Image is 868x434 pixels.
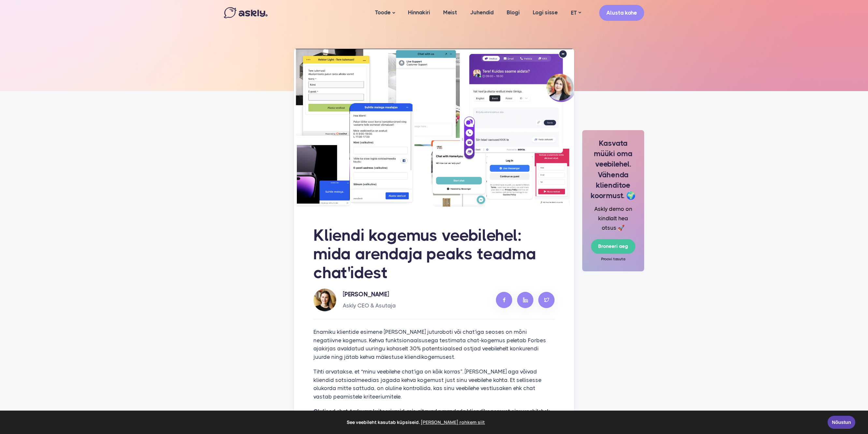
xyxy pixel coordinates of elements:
[313,226,555,282] h1: Kliendi kogemus veebilehel: mida arendaja peaks teadma chat'idest
[294,49,574,207] img: Kliendi kogemus veebilehel: mida arendaja peaks teadma chat'idest
[828,416,855,429] a: Nõustun
[9,417,823,427] span: See veebileht kasutab küpsiseid.
[591,239,635,254] a: Broneeri aeg
[420,417,486,427] a: learn more about cookies
[601,257,625,261] small: Proovi tasuta
[313,289,336,311] img: Askly asutaja ja CEO Sandra Roosna. Fotograaf Maria Roosaare.
[313,408,550,414] strong: Olulised chat-tarkvara kriteeriumid, mis aitavad parandada kliendikogemust sinu veebilehel:
[343,290,396,299] h5: [PERSON_NAME]
[313,328,555,361] p: Enamiku klientide esimene [PERSON_NAME] juturoboti või chat'iga seoses on mõni negatiivne kogemus...
[590,204,636,233] p: Askly demo on kindlalt hea otsus 🚀
[599,5,644,21] a: Alusta kohe
[590,138,636,201] h3: Kasvata müüki oma veebilehel. Vähenda klienditoe koormust. 🌍
[313,368,555,401] p: Tihti arvatakse, et “minu veebilehe chat'iga on kõik korras”. [PERSON_NAME] aga võivad kliendid s...
[224,7,268,18] img: Askly
[564,8,587,18] a: ET
[343,301,396,310] p: Askly CEO & Asutaja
